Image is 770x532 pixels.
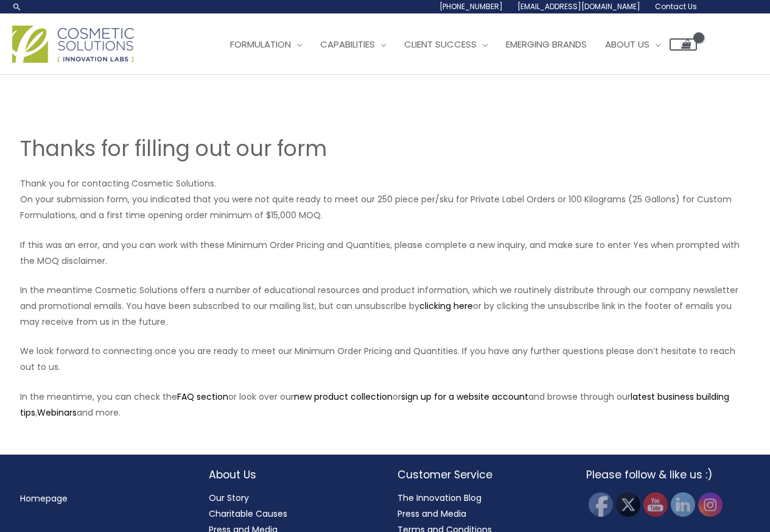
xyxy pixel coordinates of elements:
a: Search icon link [12,2,22,12]
h2: Customer Service [397,467,562,483]
a: sign up for a website account [401,391,528,403]
span: Client Success [404,38,477,51]
a: About Us [596,26,670,63]
img: Twitter [616,492,640,517]
p: Thank you for contacting Cosmetic Solutions. On your submission form, you indicated that you were... [20,176,751,223]
p: We look forward to connecting once you are ready to meet our Minimum Order Pricing and Quantities... [20,343,751,375]
h1: Thanks for filling out our form [20,133,751,163]
nav: Site Navigation [212,26,697,63]
span: Emerging Brands [506,38,587,51]
span: About Us [605,38,649,51]
a: clicking here [419,300,473,312]
a: Capabilities [311,26,395,63]
a: Homepage [20,492,68,505]
span: Contact Us [655,1,697,12]
a: Formulation [221,26,311,63]
a: Charitable Causes [209,508,287,520]
a: View Shopping Cart, empty [670,38,697,51]
a: new product collection [294,391,393,403]
img: Facebook [589,492,613,517]
nav: Menu [20,491,184,506]
a: FAQ section [177,391,228,403]
span: Formulation [230,38,291,51]
a: Client Success [395,26,497,63]
p: In the meantime Cosmetic Solutions offers a number of educational resources and product informati... [20,282,751,330]
span: Capabilities [320,38,375,51]
a: latest business building tips [20,391,729,419]
a: Our Story [209,492,249,504]
a: The Innovation Blog [397,492,481,504]
span: [EMAIL_ADDRESS][DOMAIN_NAME] [517,1,640,12]
h2: Please follow & like us :) [586,467,751,483]
a: Webinars [37,406,77,419]
a: Press and Media [397,508,466,520]
a: Emerging Brands [497,26,596,63]
span: [PHONE_NUMBER] [439,1,503,12]
img: Cosmetic Solutions Logo [12,26,134,63]
h2: About Us [209,467,373,483]
p: If this was an error, and you can work with these Minimum Order Pricing and Quantities, please co... [20,237,751,269]
p: In the meantime, you can check the or look over our or and browse through our , and more. [20,389,751,420]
